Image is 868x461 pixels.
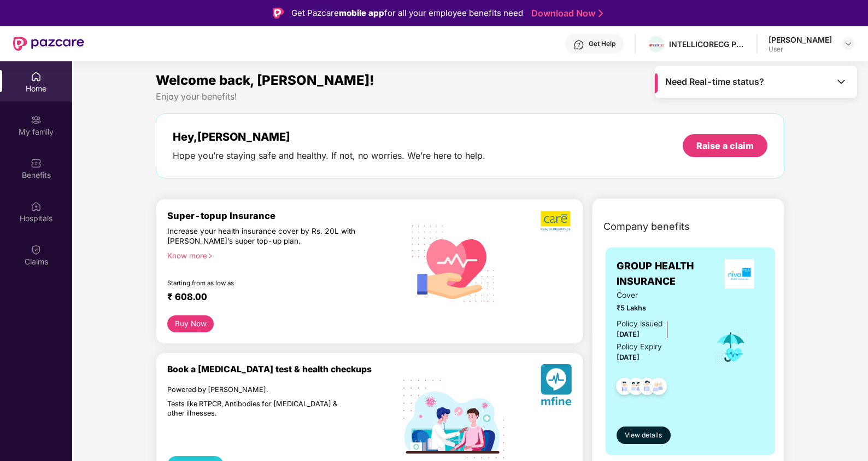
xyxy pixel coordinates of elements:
span: right [207,253,213,259]
div: Policy Expiry [617,341,662,353]
img: svg+xml;base64,PHN2ZyB4bWxucz0iaHR0cDovL3d3dy53My5vcmcvMjAwMC9zdmciIHdpZHRoPSI0OC45MTUiIGhlaWdodD... [623,374,649,401]
div: Get Pazcare for all your employee benefits need [291,7,523,20]
div: Powered by [PERSON_NAME]. [167,385,356,395]
img: WhatsApp%20Image%202024-01-25%20at%2012.57.49%20PM.jpeg [648,43,664,47]
img: icon [713,329,749,365]
span: Cover [617,290,699,302]
div: Book a [MEDICAL_DATA] test & health checkups [167,364,403,374]
img: Toggle Icon [836,76,847,87]
button: Buy Now [167,315,214,332]
img: New Pazcare Logo [13,37,84,51]
img: insurerLogo [725,259,754,289]
div: Raise a claim [696,140,754,152]
img: Logo [273,8,284,19]
img: svg+xml;base64,PHN2ZyBpZD0iRHJvcGRvd24tMzJ4MzIiIHhtbG5zPSJodHRwOi8vd3d3LnczLm9yZy8yMDAwL3N2ZyIgd2... [844,39,853,48]
img: svg+xml;base64,PHN2ZyB4bWxucz0iaHR0cDovL3d3dy53My5vcmcvMjAwMC9zdmciIHdpZHRoPSI0OC45NDMiIGhlaWdodD... [634,374,661,401]
img: Stroke [599,8,603,19]
img: svg+xml;base64,PHN2ZyBpZD0iSG9zcGl0YWxzIiB4bWxucz0iaHR0cDovL3d3dy53My5vcmcvMjAwMC9zdmciIHdpZHRoPS... [31,201,42,212]
span: GROUP HEALTH INSURANCE [617,258,715,290]
img: svg+xml;base64,PHN2ZyB4bWxucz0iaHR0cDovL3d3dy53My5vcmcvMjAwMC9zdmciIHhtbG5zOnhsaW5rPSJodHRwOi8vd3... [403,211,505,314]
img: svg+xml;base64,PHN2ZyBpZD0iSGVscC0zMngzMiIgeG1sbnM9Imh0dHA6Ly93d3cudzMub3JnLzIwMDAvc3ZnIiB3aWR0aD... [573,39,584,50]
div: Increase your health insurance cover by Rs. 20L with [PERSON_NAME]’s super top-up plan. [167,226,356,246]
img: b5dec4f62d2307b9de63beb79f102df3.png [541,210,572,231]
div: User [769,45,832,54]
div: ₹ 608.00 [167,291,392,304]
div: [PERSON_NAME] [769,34,832,45]
button: View details [617,427,671,444]
img: svg+xml;base64,PHN2ZyBpZD0iQ2xhaW0iIHhtbG5zPSJodHRwOi8vd3d3LnczLm9yZy8yMDAwL3N2ZyIgd2lkdGg9IjIwIi... [31,244,42,255]
img: svg+xml;base64,PHN2ZyB4bWxucz0iaHR0cDovL3d3dy53My5vcmcvMjAwMC9zdmciIHdpZHRoPSI0OC45NDMiIGhlaWdodD... [611,374,638,401]
div: INTELLICORECG PRIVATE LIMITED [669,39,746,49]
span: ₹5 Lakhs [617,303,699,314]
span: [DATE] [617,330,640,338]
div: Get Help [589,39,615,48]
div: Enjoy your benefits! [156,91,784,102]
div: Super-topup Insurance [167,210,403,221]
img: svg+xml;base64,PHN2ZyB3aWR0aD0iMjAiIGhlaWdodD0iMjAiIHZpZXdCb3g9IjAgMCAyMCAyMCIgZmlsbD0ibm9uZSIgeG... [31,114,42,125]
div: Hey, [PERSON_NAME] [173,130,485,143]
img: svg+xml;base64,PHN2ZyB4bWxucz0iaHR0cDovL3d3dy53My5vcmcvMjAwMC9zdmciIHdpZHRoPSI0OC45NDMiIGhlaWdodD... [645,374,672,401]
img: svg+xml;base64,PHN2ZyBpZD0iQmVuZWZpdHMiIHhtbG5zPSJodHRwOi8vd3d3LnczLm9yZy8yMDAwL3N2ZyIgd2lkdGg9Ij... [31,158,42,169]
div: Starting from as low as [167,279,356,287]
div: Policy issued [617,318,662,330]
span: View details [625,430,662,441]
div: Hope you’re staying safe and healthy. If not, no worries. We’re here to help. [173,150,485,162]
a: Download Now [531,8,600,19]
div: Tests like RTPCR, Antibodies for [MEDICAL_DATA] & other illnesses. [167,400,356,418]
span: Company benefits [603,219,690,234]
img: svg+xml;base64,PHN2ZyBpZD0iSG9tZSIgeG1sbnM9Imh0dHA6Ly93d3cudzMub3JnLzIwMDAvc3ZnIiB3aWR0aD0iMjAiIG... [31,71,42,82]
img: svg+xml;base64,PHN2ZyB4bWxucz0iaHR0cDovL3d3dy53My5vcmcvMjAwMC9zdmciIHdpZHRoPSIxOTIiIGhlaWdodD0iMT... [403,380,505,458]
span: Welcome back, [PERSON_NAME]! [156,72,374,88]
span: Need Real-time status? [665,76,764,88]
div: Know more [167,251,396,258]
strong: mobile app [339,8,384,18]
span: [DATE] [617,353,640,361]
img: svg+xml;base64,PHN2ZyB4bWxucz0iaHR0cDovL3d3dy53My5vcmcvMjAwMC9zdmciIHhtbG5zOnhsaW5rPSJodHRwOi8vd3... [541,364,572,410]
